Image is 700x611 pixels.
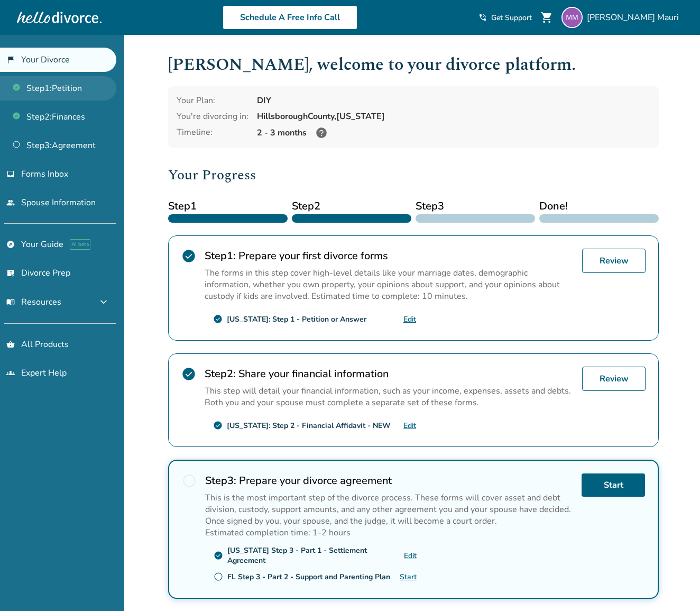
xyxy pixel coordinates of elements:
[491,13,532,23] span: Get Support
[6,170,15,178] span: inbox
[205,249,574,263] h2: Prepare your first divorce forms
[177,126,248,139] div: Timeline:
[205,385,574,408] p: This step will detail your financial information, such as your income, expenses, assets and debts...
[582,367,646,391] a: Review
[181,249,196,263] span: check_circle
[6,56,15,64] span: flag_2
[400,572,417,582] a: Start
[205,367,574,381] h2: Share your financial information
[205,527,573,539] p: Estimated completion time: 1-2 hours
[213,421,223,430] span: check_circle
[168,198,288,214] span: Step 1
[6,298,15,306] span: menu_book
[205,473,236,488] strong: Step 3 :
[582,473,645,497] a: Start
[168,52,659,78] h1: [PERSON_NAME] , welcome to your divorce platform.
[404,551,417,561] a: Edit
[177,111,248,122] div: You're divorcing in:
[257,111,650,122] div: Hillsborough County, [US_STATE]
[582,249,646,273] a: Review
[6,198,15,207] span: people
[647,560,700,611] iframe: Chat Widget
[478,13,487,22] span: phone_in_talk
[257,126,650,139] div: 2 - 3 months
[403,421,416,431] a: Edit
[97,296,110,308] span: expand_more
[214,551,223,560] span: check_circle
[168,165,659,186] h2: Your Progress
[227,314,366,324] div: [US_STATE]: Step 1 - Petition or Answer
[403,314,416,324] a: Edit
[587,12,683,23] span: [PERSON_NAME] Mauri
[539,198,659,214] span: Done!
[561,7,583,28] img: michelle.dowd@outlook.com
[292,198,411,214] span: Step 2
[416,198,535,214] span: Step 3
[21,168,68,180] span: Forms Inbox
[205,473,573,488] h2: Prepare your divorce agreement
[205,249,236,263] strong: Step 1 :
[213,314,223,324] span: check_circle
[70,239,90,250] span: AI beta
[6,296,61,308] span: Resources
[214,572,223,581] span: radio_button_unchecked
[6,240,15,249] span: explore
[257,95,650,106] div: DIY
[227,421,391,431] div: [US_STATE]: Step 2 - Financial Affidavit - NEW
[181,367,196,381] span: check_circle
[205,367,236,381] strong: Step 2 :
[6,340,15,349] span: shopping_basket
[478,13,532,23] a: phone_in_talkGet Support
[6,269,15,277] span: list_alt_check
[205,492,573,527] p: This is the most important step of the divorce process. These forms will cover asset and debt div...
[223,5,357,30] a: Schedule A Free Info Call
[227,572,390,582] div: FL Step 3 - Part 2 - Support and Parenting Plan
[227,545,404,566] div: [US_STATE] Step 3 - Part 1 - Settlement Agreement
[6,369,15,377] span: groups
[540,11,553,24] span: shopping_cart
[182,473,197,488] span: radio_button_unchecked
[177,95,248,106] div: Your Plan:
[205,267,574,302] p: The forms in this step cover high-level details like your marriage dates, demographic information...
